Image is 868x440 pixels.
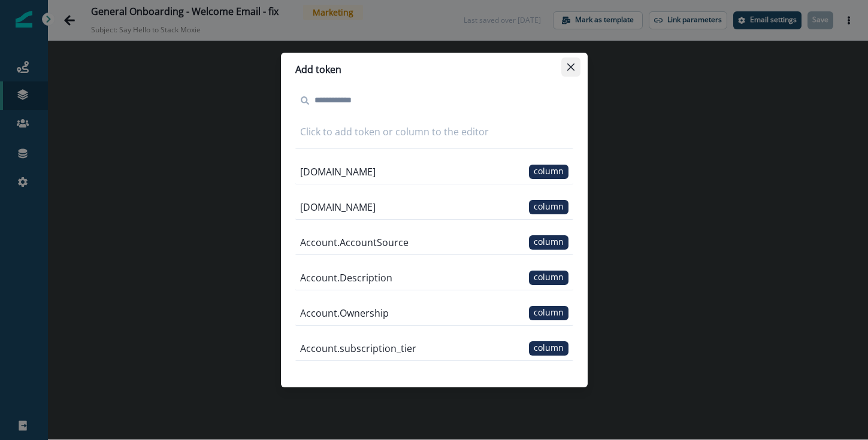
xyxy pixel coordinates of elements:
p: [DOMAIN_NAME] [300,165,376,179]
span: column [529,341,568,356]
span: column [529,271,568,285]
p: Account.subscription_tier [300,341,416,356]
p: Add token [295,62,341,77]
p: Account.Ownership [300,306,389,320]
span: column [529,306,568,320]
span: column [529,165,568,179]
p: Click to add token or column to the editor [295,125,489,139]
p: Account.AccountSource [300,235,409,250]
button: Close [561,57,580,77]
span: column [529,235,568,250]
span: column [529,200,568,214]
p: Account.Description [300,271,392,285]
p: [DOMAIN_NAME] [300,200,376,214]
